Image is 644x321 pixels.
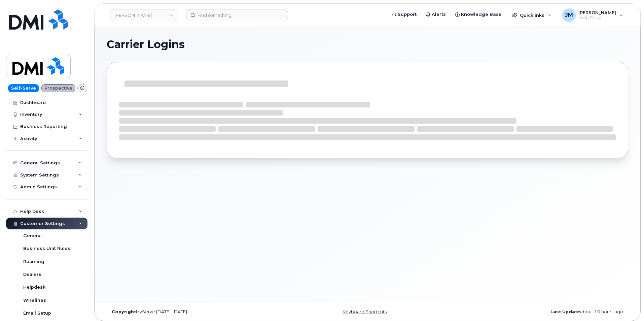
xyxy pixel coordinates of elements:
[454,309,628,315] div: about 10 hours ago
[107,39,185,50] span: Carrier Logins
[550,309,580,314] strong: Last Update
[343,309,387,314] a: Keyboard Shortcuts
[112,309,136,314] strong: Copyright
[107,309,281,315] div: MyServe [DATE]–[DATE]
